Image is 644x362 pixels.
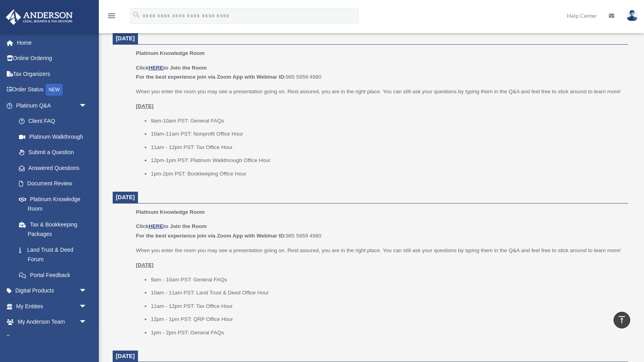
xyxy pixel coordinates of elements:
[107,11,116,21] i: menu
[136,65,207,71] b: Click to Join the Room
[151,129,623,139] li: 10am-11am PST: Nonprofit Office Hour
[151,169,623,179] li: 1pm-2pm PST: Bookkeeping Office Hour
[11,242,99,267] a: Land Trust & Deed Forum
[149,223,163,229] a: HERE
[151,116,623,126] li: 9am-10am PST: General FAQs
[79,314,95,330] span: arrow_drop_down
[116,353,135,359] span: [DATE]
[136,233,286,239] b: For the best experience join via Zoom App with Webinar ID:
[6,98,99,113] a: Platinum Q&Aarrow_drop_down
[11,176,99,192] a: Document Review
[11,191,95,217] a: Platinum Knowledge Room
[4,9,75,25] img: Anderson Advisors Platinum Portal
[11,129,99,145] a: Platinum Walkthrough
[136,223,207,229] b: Click to Join the Room
[136,50,205,56] span: Platinum Knowledge Room
[11,145,99,160] a: Submit a Question
[151,143,623,152] li: 11am - 12pm PST: Tax Office Hour
[6,330,99,345] a: My Documentsarrow_drop_down
[6,66,99,82] a: Tax Organizers
[6,35,99,51] a: Home
[6,283,99,299] a: Digital Productsarrow_drop_down
[151,156,623,165] li: 12pm-1pm PST: Platinum Walkthrough Office Hour
[6,298,99,314] a: My Entitiesarrow_drop_down
[6,82,99,98] a: Order StatusNEW
[136,262,154,268] u: [DATE]
[116,194,135,200] span: [DATE]
[136,103,154,109] u: [DATE]
[132,11,141,19] i: search
[79,98,95,114] span: arrow_drop_down
[79,283,95,299] span: arrow_drop_down
[79,298,95,315] span: arrow_drop_down
[6,314,99,330] a: My Anderson Teamarrow_drop_down
[116,35,135,41] span: [DATE]
[136,74,286,80] b: For the best experience join via Zoom App with Webinar ID:
[136,87,623,96] p: When you enter the room you may see a presentation going on. Rest assured, you are in the right p...
[11,217,99,242] a: Tax & Bookkeeping Packages
[149,65,163,71] a: HERE
[614,312,630,328] a: vertical_align_top
[107,14,116,21] a: menu
[151,315,623,324] li: 12pm - 1pm PST: QRP Office Hour
[151,288,623,298] li: 10am - 11am PST: Land Trust & Deed Office Hour
[11,113,99,129] a: Client FAQ
[6,51,99,66] a: Online Ordering
[79,330,95,346] span: arrow_drop_down
[626,10,638,21] img: User Pic
[151,302,623,311] li: 11am - 12pm PST: Tax Office Hour
[136,209,205,215] span: Platinum Knowledge Room
[136,246,623,255] p: When you enter the room you may see a presentation going on. Rest assured, you are in the right p...
[151,275,623,285] li: 9am - 10am PST: General FAQs
[136,63,623,82] p: 985 5959 4980
[45,84,63,96] div: NEW
[11,160,99,176] a: Answered Questions
[136,222,623,240] p: 985 5959 4980
[11,267,99,283] a: Portal Feedback
[151,328,623,337] li: 1pm - 2pm PST: General FAQs
[617,315,627,324] i: vertical_align_top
